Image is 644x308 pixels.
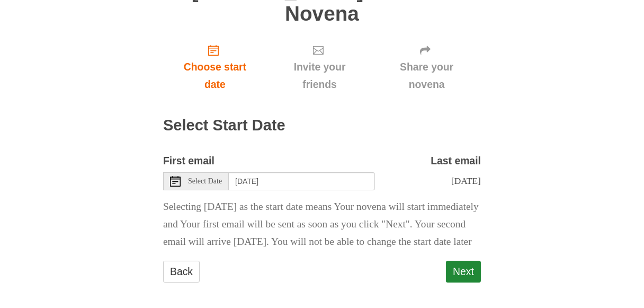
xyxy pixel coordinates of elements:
a: Choose start date [163,36,267,99]
span: Choose start date [174,58,256,93]
label: First email [163,152,214,170]
span: Invite your friends [278,58,362,93]
h2: Select Start Date [163,117,481,134]
a: Invite your friends [267,36,372,99]
span: Share your novena [383,58,470,93]
label: Last email [431,152,481,170]
span: [DATE] [451,175,481,186]
a: Back [163,261,200,283]
input: Use the arrow keys to pick a date [229,172,375,190]
p: Selecting [DATE] as the start date means Your novena will start immediately and Your first email ... [163,198,481,251]
span: Select Date [188,178,222,185]
button: Next [446,261,481,283]
a: Share your novena [372,36,481,99]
